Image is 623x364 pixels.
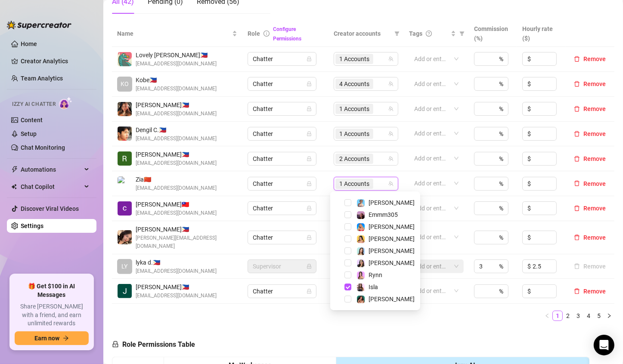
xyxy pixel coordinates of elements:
span: LY [122,262,128,271]
button: Remove [570,179,609,189]
th: Hourly rate ($) [517,21,565,47]
span: 1 Accounts [339,179,369,188]
span: 4 Accounts [335,79,373,89]
span: [PERSON_NAME] 🇵🇭 [136,225,237,234]
span: thunderbolt [11,166,18,173]
img: logo-BBDzfeDw.svg [7,21,71,29]
a: Setup [21,130,37,137]
span: filter [394,31,400,36]
span: Earn now [34,335,59,342]
span: Name [117,29,230,38]
span: delete [574,81,580,87]
a: Content [21,117,43,123]
span: right [607,313,612,318]
span: Chatter [253,127,311,140]
a: Discover Viral Videos [21,205,79,212]
span: Isla [369,284,378,290]
button: Remove [570,154,609,164]
span: Remove [583,130,606,137]
img: Aliyah Espiritu [118,102,132,116]
li: Previous Page [542,311,552,321]
span: lyka d. 🇵🇭 [136,258,217,267]
span: Creator accounts [334,29,391,38]
span: Share [PERSON_NAME] with a friend, and earn unlimited rewards [15,302,89,328]
span: Chat Copilot [21,180,82,194]
span: delete [574,234,580,241]
button: left [542,311,552,321]
span: team [388,156,394,161]
span: [PERSON_NAME] [369,296,415,302]
span: Select tree node [344,235,351,242]
button: Remove [570,286,609,296]
li: Next Page [604,311,614,321]
a: Creator Analytics [21,54,90,68]
span: 1 Accounts [339,54,369,64]
span: [EMAIL_ADDRESS][DOMAIN_NAME] [136,110,217,118]
span: delete [574,205,580,211]
span: [EMAIL_ADDRESS][DOMAIN_NAME] [136,60,217,68]
img: Ashley [357,223,365,231]
th: Commission (%) [469,21,517,47]
span: Select tree node [344,284,351,290]
a: 2 [563,311,573,321]
span: 1 Accounts [335,179,373,189]
span: Select tree node [344,223,351,230]
span: Select tree node [344,199,351,206]
li: 4 [583,311,594,321]
span: filter [393,27,401,40]
span: lock [112,341,119,348]
span: [EMAIL_ADDRESS][DOMAIN_NAME] [136,292,217,300]
span: delete [574,106,580,112]
span: Select tree node [344,259,351,266]
span: lock [307,235,312,240]
span: Chatter [253,102,311,115]
span: [PERSON_NAME] 🇵🇭 [136,100,217,110]
span: delete [574,156,580,162]
span: lock [307,206,312,211]
span: [PERSON_NAME] [369,223,415,230]
span: [PERSON_NAME] 🇹🇼 [136,200,217,209]
span: [PERSON_NAME] [369,199,415,206]
a: 3 [573,311,583,321]
span: [EMAIL_ADDRESS][DOMAIN_NAME] [136,159,217,167]
a: 4 [584,311,593,321]
span: Chatter [253,52,311,65]
span: Select tree node [344,271,351,278]
span: lock [307,56,312,62]
span: Remove [583,288,606,295]
span: [EMAIL_ADDRESS][DOMAIN_NAME] [136,267,217,275]
button: Remove [570,54,609,64]
span: Chatter [253,285,311,298]
span: delete [574,288,580,294]
li: 3 [573,311,583,321]
button: Remove [570,232,609,243]
button: Remove [570,104,609,114]
span: 1 Accounts [335,54,373,64]
img: Emmm305 [357,211,365,219]
span: lock [307,181,312,186]
span: Supervisor [253,260,311,273]
span: 1 Accounts [339,129,369,139]
span: [EMAIL_ADDRESS][DOMAIN_NAME] [136,85,217,93]
span: 🎁 Get $100 in AI Messages [15,282,89,299]
span: 1 Accounts [335,104,373,114]
span: Zia 🇨🇳 [136,175,217,184]
span: Remove [583,180,606,187]
span: [PERSON_NAME] 🇵🇭 [136,150,217,159]
a: 1 [553,311,562,321]
span: 2 Accounts [335,154,373,164]
span: Remove [583,80,606,87]
span: delete [574,180,580,186]
span: Remove [583,205,606,212]
img: Chat Copilot [11,184,17,190]
button: right [604,311,614,321]
button: Earn nowarrow-right [15,331,89,345]
span: Role [248,30,260,37]
button: Remove [570,129,609,139]
img: Jai Mata [118,284,132,298]
span: team [388,181,394,186]
img: Riza Joy Barrera [118,151,132,166]
span: left [545,313,550,318]
img: Joyce Valerio [118,230,132,244]
a: Configure Permissions [273,26,301,42]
